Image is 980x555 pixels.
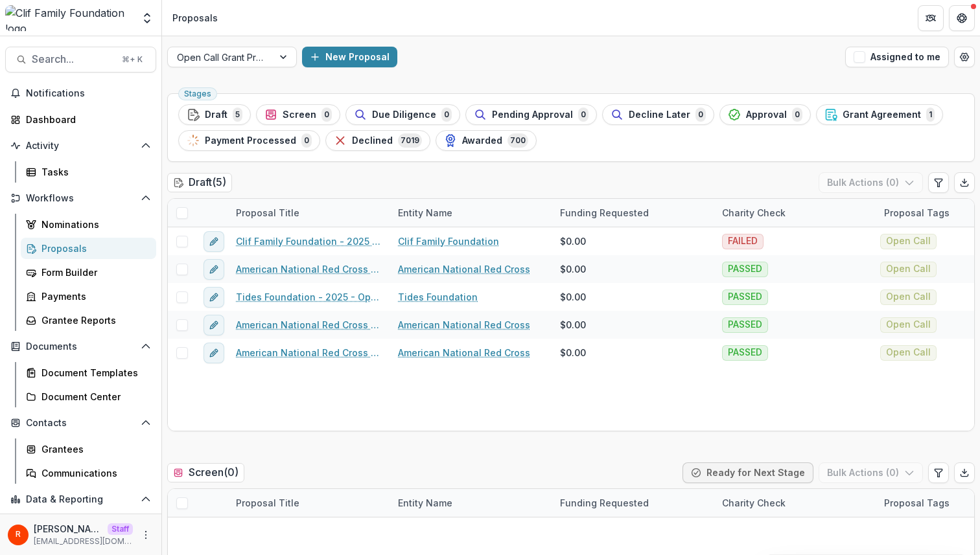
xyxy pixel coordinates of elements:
span: $0.00 [560,318,586,332]
button: Grant Agreement1 [816,104,943,125]
button: Partners [918,5,944,31]
button: Edit table settings [928,462,949,483]
button: Bulk Actions (0) [819,462,923,483]
button: Payment Processed0 [178,130,320,151]
button: Draft5 [178,104,251,125]
button: Declined7019 [325,130,430,151]
span: Due Diligence [372,109,436,120]
div: Charity Check [714,206,793,220]
span: Notifications [26,88,151,99]
a: Grantees [21,438,156,460]
span: Approval [746,109,787,120]
span: 0 [578,108,589,122]
div: Charity Check [714,496,793,510]
span: PASSED [728,291,762,302]
button: Open Contacts [5,413,156,433]
button: Export table data [954,172,975,193]
span: $0.00 [560,262,586,276]
a: Form Builder [21,262,156,283]
a: Grantee Reports [21,310,156,331]
span: 5 [233,108,242,122]
div: Document Templates [41,366,146,379]
div: Proposal Title [228,489,390,517]
div: Communications [41,466,146,480]
a: Clif Family Foundation - 2025 - Open Call Grant Application [236,234,382,248]
a: Document Templates [21,362,156,383]
div: Charity Check [714,489,876,517]
div: Entity Name [390,489,552,517]
div: Proposal Title [228,199,390,227]
div: Funding Requested [552,199,714,227]
div: Grantee Reports [41,313,146,327]
div: Entity Name [390,496,460,510]
a: American National Red Cross - 2025 - Open Call Grant Application [236,318,382,332]
button: Approval0 [719,104,811,125]
span: Activity [26,141,135,152]
button: Bulk Actions (0) [819,172,923,193]
button: Due Diligence0 [345,104,460,125]
button: Open table manager [954,47,975,67]
div: Tasks [41,165,146,179]
span: Stages [184,89,211,98]
span: Data & Reporting [26,494,135,505]
span: Payment Processed [205,135,296,146]
span: Documents [26,341,135,352]
div: Funding Requested [552,206,657,220]
span: Decline Later [629,109,690,120]
p: [PERSON_NAME] [34,522,102,536]
div: Proposal Title [228,206,307,220]
button: Pending Approval0 [465,104,597,125]
span: Declined [352,135,393,146]
a: Document Center [21,386,156,407]
p: [EMAIL_ADDRESS][DOMAIN_NAME] [34,536,133,547]
button: Open Data & Reporting [5,489,156,510]
div: Funding Requested [552,489,714,517]
button: Open Documents [5,336,156,357]
a: Payments [21,286,156,307]
div: Document Center [41,390,146,403]
button: edit [204,287,224,308]
span: Contacts [26,418,135,429]
button: Assigned to me [845,47,949,67]
a: American National Red Cross [398,346,530,359]
button: Decline Later0 [602,104,714,125]
button: edit [204,315,224,335]
button: Open Workflows [5,188,156,209]
span: Pending Approval [492,109,573,120]
div: Raj [16,530,21,539]
span: 700 [507,133,528,148]
div: Entity Name [390,199,552,227]
button: edit [204,231,224,252]
a: American National Red Cross - 2025 - Open Call Grant Application [236,262,382,276]
a: Clif Family Foundation [398,234,499,248]
span: $0.00 [560,290,586,304]
a: Tides Foundation - 2025 - Open Call Grant Application [236,290,382,304]
span: 1 [926,108,935,122]
a: Dashboard [5,109,156,130]
a: American National Red Cross [398,318,530,332]
span: Search... [32,53,114,65]
a: Proposals [21,238,156,259]
div: Funding Requested [552,496,657,510]
span: PASSED [728,319,762,330]
span: 0 [321,108,332,122]
button: Screen0 [256,104,340,125]
button: Export table data [954,462,975,483]
div: Charity Check [714,199,876,227]
button: Get Help [949,5,975,31]
span: PASSED [728,347,762,358]
span: Grant Agreement [843,109,921,120]
span: Workflows [26,193,135,204]
button: edit [204,259,224,280]
div: Proposal Title [228,496,307,510]
button: edit [204,343,224,363]
span: 0 [301,133,312,148]
span: FAILED [728,236,758,247]
a: Nominations [21,214,156,235]
button: Open entity switcher [138,5,156,31]
a: American National Red Cross - 2025 - Open Call Grant Application [236,346,382,359]
span: Screen [283,109,316,120]
span: 7019 [398,133,422,148]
